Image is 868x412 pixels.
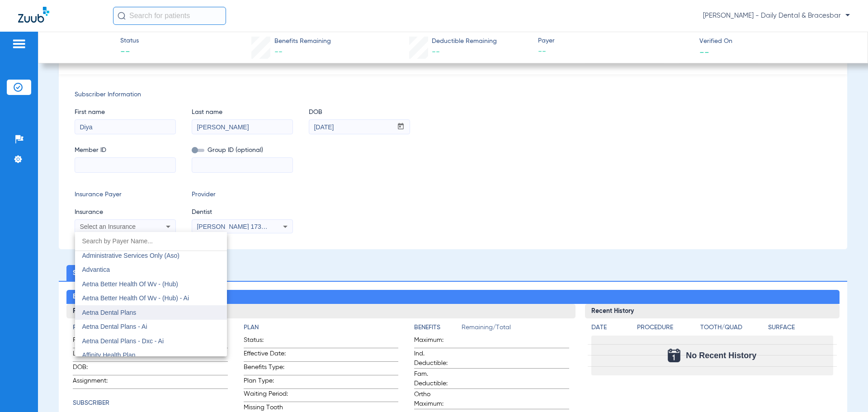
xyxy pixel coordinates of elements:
[82,323,147,330] span: Aetna Dental Plans - Ai
[82,351,136,359] span: Affinity Health Plan
[82,309,137,316] span: Aetna Dental Plans
[75,232,227,251] input: dropdown search
[82,266,110,273] span: Advantica
[82,337,164,345] span: Aetna Dental Plans - Dxc - Ai
[82,294,189,302] span: Aetna Better Health Of Wv - (Hub) - Ai
[82,280,178,288] span: Aetna Better Health Of Wv - (Hub)
[82,252,180,259] span: Administrative Services Only (Aso)
[823,369,868,412] iframe: Chat Widget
